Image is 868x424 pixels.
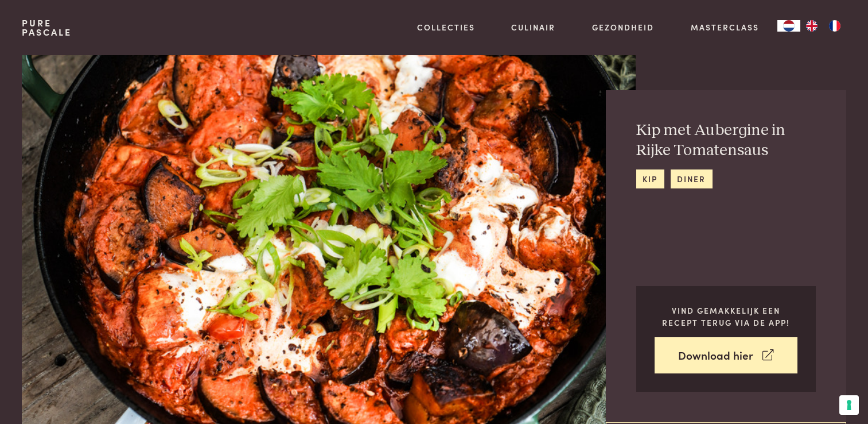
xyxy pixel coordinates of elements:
[839,395,859,415] button: Uw voorkeuren voor toestemming voor trackingtechnologieën
[800,20,823,32] a: EN
[592,21,654,33] a: Gezondheid
[511,21,555,33] a: Culinair
[22,55,635,424] img: Kip met Aubergine in Rijke Tomatensaus
[655,304,797,328] p: Vind gemakkelijk een recept terug via de app!
[800,20,846,32] ul: Language list
[777,20,800,32] div: Language
[823,20,846,32] a: FR
[636,121,816,160] h2: Kip met Aubergine in Rijke Tomatensaus
[691,21,759,33] a: Masterclass
[777,20,800,32] a: NL
[22,18,72,37] a: PurePascale
[777,20,846,32] aside: Language selected: Nederlands
[417,21,475,33] a: Collecties
[655,337,797,373] a: Download hier
[671,169,713,188] a: diner
[636,169,664,188] a: kip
